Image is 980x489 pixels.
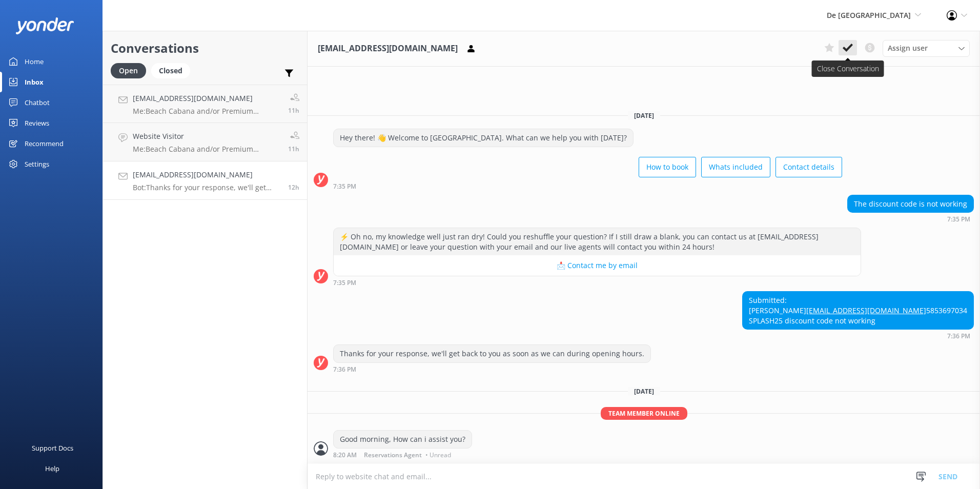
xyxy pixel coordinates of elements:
span: Reservations Agent [364,452,422,458]
div: Home [25,51,44,72]
button: Contact details [775,157,842,177]
span: Oct 12 2025 08:41pm (UTC -04:00) America/Caracas [288,145,299,153]
div: Good morning, How can i assist you? [334,431,472,448]
span: • Unread [425,452,451,458]
span: Assign user [888,43,928,54]
p: Me: Beach Cabana and/or Premium Seating areas are considered upgraded experiences and are reserve... [133,107,280,116]
a: [EMAIL_ADDRESS][DOMAIN_NAME]Bot:Thanks for your response, we'll get back to you as soon as we can... [103,161,307,200]
div: Oct 12 2025 07:35pm (UTC -04:00) America/Caracas [333,182,842,190]
div: Help [45,458,59,479]
div: Support Docs [32,438,73,458]
h3: [EMAIL_ADDRESS][DOMAIN_NAME] [318,42,458,55]
div: Oct 13 2025 08:20am (UTC -04:00) America/Caracas [333,451,472,458]
a: Closed [151,65,195,76]
span: Oct 12 2025 08:43pm (UTC -04:00) America/Caracas [288,106,299,115]
strong: 7:36 PM [333,366,356,373]
span: Oct 12 2025 07:36pm (UTC -04:00) America/Caracas [288,183,299,192]
button: Whats included [701,157,770,177]
strong: 7:35 PM [333,184,356,190]
div: Chatbot [25,92,50,113]
a: [EMAIL_ADDRESS][DOMAIN_NAME] [806,305,926,315]
h4: [EMAIL_ADDRESS][DOMAIN_NAME] [133,169,280,180]
div: Assign User [883,40,970,56]
span: [DATE] [628,387,660,396]
div: Oct 12 2025 07:36pm (UTC -04:00) America/Caracas [742,332,974,339]
a: Website VisitorMe:Beach Cabana and/or Premium Seating areas are considered upgraded experiences a... [103,123,307,161]
span: Team member online [601,407,687,420]
a: Open [111,65,151,76]
strong: 7:35 PM [947,216,970,222]
p: Bot: Thanks for your response, we'll get back to you as soon as we can during opening hours. [133,183,280,192]
div: Oct 12 2025 07:35pm (UTC -04:00) America/Caracas [847,215,974,222]
div: The discount code is not working [848,195,973,213]
div: Hey there! 👋 Welcome to [GEOGRAPHIC_DATA]. What can we help you with [DATE]? [334,129,633,147]
div: Open [111,63,146,78]
img: yonder-white-logo.png [15,17,74,34]
strong: 7:35 PM [333,280,356,286]
h4: [EMAIL_ADDRESS][DOMAIN_NAME] [133,93,280,104]
div: Oct 12 2025 07:35pm (UTC -04:00) America/Caracas [333,279,861,286]
div: ⚡ Oh no, my knowledge well just ran dry! Could you reshuffle your question? If I still draw a bla... [334,228,861,255]
div: Recommend [25,133,64,154]
div: Closed [151,63,190,78]
h4: Website Visitor [133,131,280,142]
h2: Conversations [111,38,299,58]
div: Submitted: [PERSON_NAME] 5853697034 SPLASH25 discount code not working [743,292,973,329]
span: [DATE] [628,111,660,120]
a: [EMAIL_ADDRESS][DOMAIN_NAME]Me:Beach Cabana and/or Premium Seating areas are considered upgraded ... [103,85,307,123]
button: How to book [639,157,696,177]
div: Reviews [25,113,49,133]
div: Thanks for your response, we'll get back to you as soon as we can during opening hours. [334,345,650,362]
span: De [GEOGRAPHIC_DATA] [827,10,911,20]
div: Settings [25,154,49,174]
p: Me: Beach Cabana and/or Premium Seating areas are considered upgraded experiences and are reserve... [133,145,280,154]
button: 📩 Contact me by email [334,255,861,276]
strong: 7:36 PM [947,333,970,339]
div: Inbox [25,72,44,92]
div: Oct 12 2025 07:36pm (UTC -04:00) America/Caracas [333,365,651,373]
strong: 8:20 AM [333,452,357,458]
